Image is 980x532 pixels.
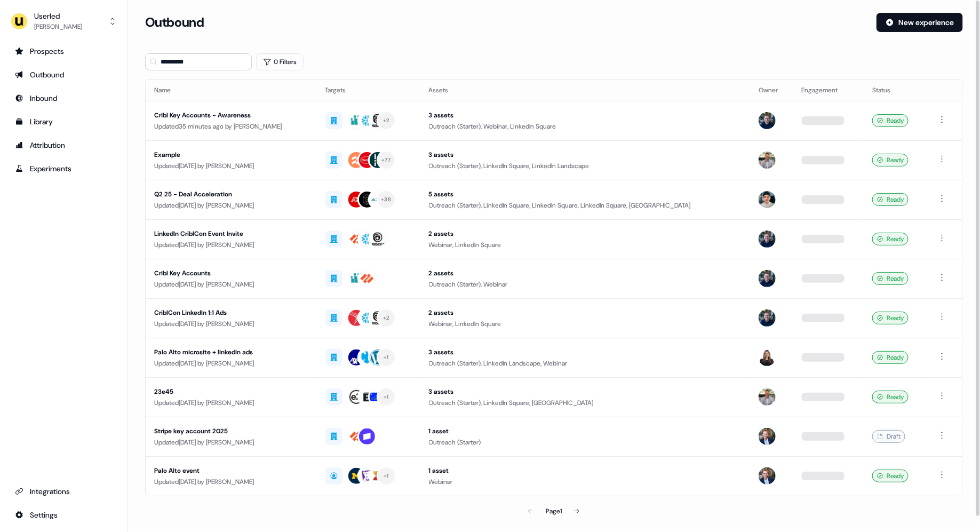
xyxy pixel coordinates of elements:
div: Updated [DATE] by [PERSON_NAME] [154,437,308,448]
div: Cribl Key Accounts [154,268,308,279]
a: Go to Inbound [9,90,119,107]
div: Outreach (Starter), LinkedIn Square, LinkedIn Square, LinkedIn Square, [GEOGRAPHIC_DATA] [429,200,742,211]
div: + 1 [384,471,389,481]
a: Go to experiments [9,160,119,177]
th: Status [864,80,927,101]
div: [PERSON_NAME] [34,21,82,32]
div: 23e45 [154,386,308,397]
div: Updated [DATE] by [PERSON_NAME] [154,398,308,408]
div: + 2 [383,116,389,125]
div: Experiments [15,163,113,174]
img: Vincent [759,191,776,208]
img: Yann [759,428,776,445]
a: Go to attribution [9,137,119,154]
div: Ready [872,154,909,166]
div: Outreach (Starter), Webinar [429,279,742,290]
div: 3 assets [429,149,742,160]
div: Updated [DATE] by [PERSON_NAME] [154,279,308,290]
div: Updated [DATE] by [PERSON_NAME] [154,161,308,171]
div: Ready [872,272,909,285]
div: Outbound [15,69,113,80]
div: 3 assets [429,110,742,121]
button: 0 Filters [256,53,304,70]
img: James [759,231,776,248]
div: Updated [DATE] by [PERSON_NAME] [154,358,308,369]
div: Ready [872,470,909,482]
button: New experience [877,13,963,32]
div: Draft [872,430,905,443]
div: Integrations [15,486,113,497]
div: Ready [872,351,909,364]
div: Ready [872,312,909,324]
div: Outreach (Starter) [429,437,742,448]
div: LinkedIn CriblCon Event Invite [154,228,308,239]
div: Palo Alto microsite + linkedin ads [154,347,308,358]
div: Settings [15,510,113,520]
th: Targets [317,80,420,101]
div: Updated 35 minutes ago by [PERSON_NAME] [154,121,308,132]
a: Go to outbound experience [9,66,119,83]
div: + 77 [381,155,391,165]
div: Updated [DATE] by [PERSON_NAME] [154,477,308,487]
img: James [759,112,776,129]
div: 3 assets [429,386,742,397]
a: Go to prospects [9,43,119,60]
div: Updated [DATE] by [PERSON_NAME] [154,319,308,329]
div: Outreach (Starter), Webinar, LinkedIn Square [429,121,742,132]
div: 1 asset [429,426,742,436]
th: Assets [420,80,751,101]
div: 5 assets [429,189,742,200]
a: Go to integrations [9,506,119,523]
div: Ready [872,233,909,245]
img: Yann [759,467,776,485]
div: + 1 [384,353,389,362]
img: Geneviève [759,349,776,366]
img: Oliver [759,152,776,169]
a: Go to integrations [9,483,119,500]
div: 3 assets [429,347,742,358]
div: Webinar, LinkedIn Square [429,319,742,329]
div: Library [15,116,113,127]
div: Stripe key account 2025 [154,426,308,436]
div: Updated [DATE] by [PERSON_NAME] [154,200,308,211]
div: Inbound [15,93,113,104]
div: 2 assets [429,307,742,318]
div: Ready [872,193,909,206]
div: Outreach (Starter), LinkedIn Square, [GEOGRAPHIC_DATA] [429,398,742,408]
div: Updated [DATE] by [PERSON_NAME] [154,240,308,250]
div: Outreach (Starter), LinkedIn Landscape, Webinar [429,358,742,369]
th: Name [146,80,317,101]
div: Outreach (Starter), LinkedIn Square, LinkedIn Landscape [429,161,742,171]
div: + 1 [384,392,389,402]
div: Prospects [15,46,113,57]
div: + 2 [383,313,389,323]
th: Engagement [793,80,864,101]
div: + 38 [381,195,391,204]
h3: Outbound [145,14,204,30]
div: Userled [34,11,82,21]
div: Ready [872,391,909,403]
div: 1 asset [429,465,742,476]
div: Example [154,149,308,160]
div: Ready [872,114,909,127]
div: Q2 25 - Deal Acceleration [154,189,308,200]
div: 2 assets [429,268,742,279]
div: CriblCon LinkedIn 1:1 Ads [154,307,308,318]
div: Webinar, LinkedIn Square [429,240,742,250]
div: Cribl Key Accounts - Awareness [154,110,308,121]
img: Oliver [759,388,776,406]
div: Page 1 [546,506,562,517]
a: Go to templates [9,113,119,130]
th: Owner [750,80,793,101]
div: Webinar [429,477,742,487]
div: Palo Alto event [154,465,308,476]
div: 2 assets [429,228,742,239]
div: Attribution [15,140,113,150]
img: James [759,309,776,327]
img: James [759,270,776,287]
button: Userled[PERSON_NAME] [9,9,119,34]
